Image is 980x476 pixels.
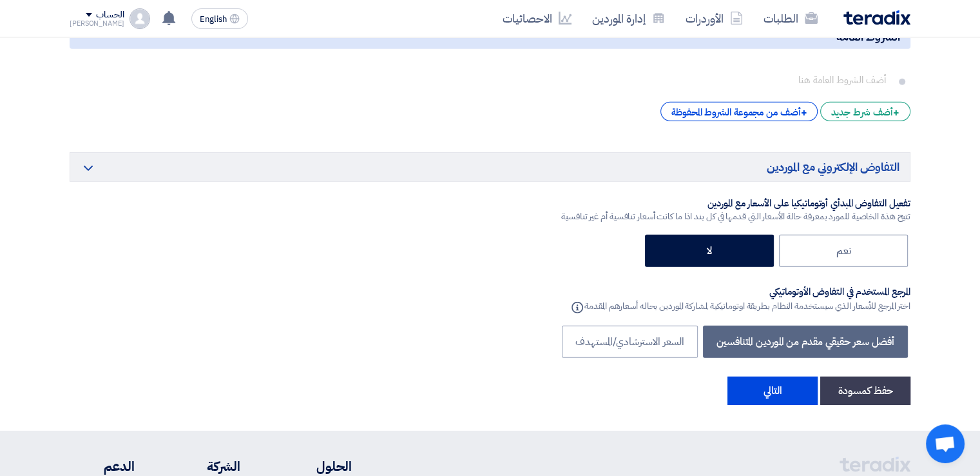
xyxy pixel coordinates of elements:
[727,377,818,405] button: التالي
[96,10,124,21] div: الحساب
[562,326,698,358] label: السعر الاسترشادي/المستهدف
[70,20,124,27] div: [PERSON_NAME]
[279,457,352,476] li: الحلول
[569,286,910,299] div: المرجع المستخدم في التفاوض الأوتوماتيكي
[779,235,908,267] label: نعم
[660,102,818,121] div: أضف من مجموعة الشروط المحفوظة
[70,152,910,181] h5: التفاوض الإلكتروني مع الموردين
[191,8,248,29] button: English
[492,3,582,34] a: الاحصائيات
[561,210,910,223] div: تتيح هذة الخاصية للمورد بمعرفة حالة الأسعار التي قدمها في كل بند اذا ما كانت أسعار تنافسية أم غير...
[130,8,150,29] img: profile_test.png
[703,326,908,358] label: أفضل سعر حقيقي مقدم من الموردين المتنافسين
[675,3,753,34] a: الأوردرات
[753,3,828,34] a: الطلبات
[200,15,227,24] span: English
[893,105,899,121] span: +
[569,299,910,314] div: اختر المرجع للأسعار الذي سيستخدمة النظام بطريقة اوتوماتيكية لمشاركة الموردين بحاله أسعارهم المقدمة
[800,105,807,121] span: +
[173,457,240,476] li: الشركة
[561,197,910,210] div: تفعيل التفاوض المبدأي أوتوماتيكيا على الأسعار مع الموردين
[80,67,892,92] input: أضف الشروط العامة هنا
[820,102,910,121] div: أضف شرط جديد
[843,10,910,25] img: Teradix logo
[582,3,675,34] a: إدارة الموردين
[645,235,774,267] label: لا
[820,377,910,405] button: حفظ كمسودة
[70,457,135,476] li: الدعم
[926,424,965,463] a: Open chat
